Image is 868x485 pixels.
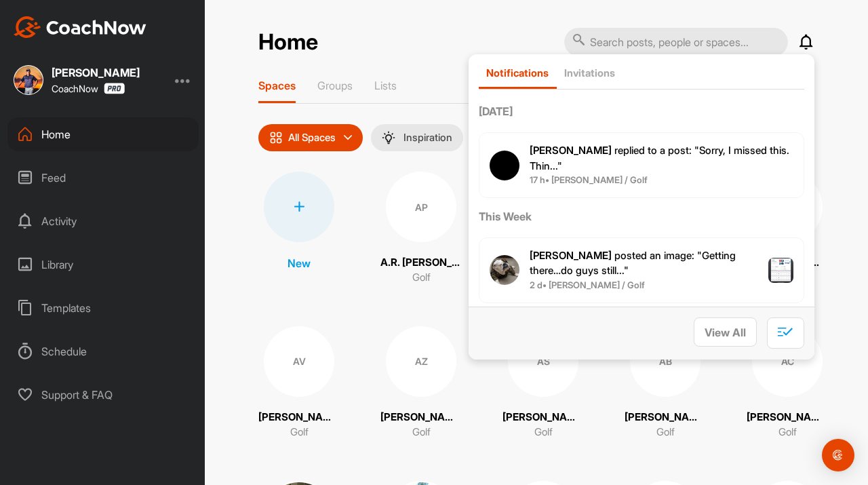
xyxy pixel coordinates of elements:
a: AZ[PERSON_NAME]Golf [380,326,462,440]
p: [PERSON_NAME] [258,410,340,425]
p: Golf [656,425,675,440]
div: [PERSON_NAME] [52,67,140,78]
b: 2 d • [PERSON_NAME] / Golf [530,279,645,290]
b: [PERSON_NAME] [530,249,612,262]
a: AS[PERSON_NAME]Golf [502,326,584,440]
a: AB[PERSON_NAME]Golf [625,326,706,440]
p: [PERSON_NAME] [625,410,706,425]
img: menuIcon [382,131,395,144]
div: Activity [7,204,199,238]
p: Golf [778,425,797,440]
a: AC[PERSON_NAME]Golf [747,326,828,440]
span: View All [705,326,746,339]
div: Home [7,117,199,151]
div: Templates [7,291,199,325]
p: New [288,255,311,271]
p: All Spaces [288,132,336,143]
button: View All [694,317,757,347]
p: Golf [412,270,431,286]
label: [DATE] [479,103,804,119]
div: AP [386,172,456,242]
h2: Home [258,29,318,56]
div: AV [264,326,334,397]
div: AZ [386,326,456,397]
p: Lists [374,79,397,92]
div: Schedule [7,334,199,368]
p: [PERSON_NAME] [502,410,584,425]
div: Feed [7,161,199,195]
p: Inspiration [403,132,452,143]
div: Support & FAQ [7,378,199,412]
div: Open Intercom Messenger [822,439,854,471]
p: Groups [317,79,353,92]
div: AS [508,326,578,397]
img: CoachNow [14,16,146,38]
a: AV[PERSON_NAME]Golf [258,326,340,440]
p: [PERSON_NAME] [380,410,462,425]
img: icon [269,131,283,144]
p: Golf [534,425,553,440]
span: replied to a post : "Sorry, I missed this. Thin..." [530,144,789,172]
div: Library [7,248,199,282]
span: posted an image : " Getting there…do guys still... " [530,249,736,277]
p: Golf [290,425,309,440]
b: [PERSON_NAME] [530,144,612,157]
label: This Week [479,208,804,225]
p: Spaces [258,79,296,92]
img: user avatar [490,255,519,285]
b: 17 h • [PERSON_NAME] / Golf [530,174,648,185]
div: AB [630,326,701,397]
p: Golf [412,425,431,440]
p: [PERSON_NAME] [747,410,828,425]
p: Notifications [486,66,549,79]
div: CoachNow [52,83,125,94]
p: Invitations [564,66,615,79]
img: CoachNow Pro [104,83,125,94]
img: post image [768,258,794,284]
input: Search posts, people or spaces... [564,28,788,56]
img: user avatar [490,151,519,180]
div: AC [752,326,823,397]
p: A.R. [PERSON_NAME] [380,255,462,271]
img: square_372e2406c35f6e87d1079b8ba9998e93.jpg [14,65,43,95]
a: APA.R. [PERSON_NAME]Golf [380,172,462,286]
